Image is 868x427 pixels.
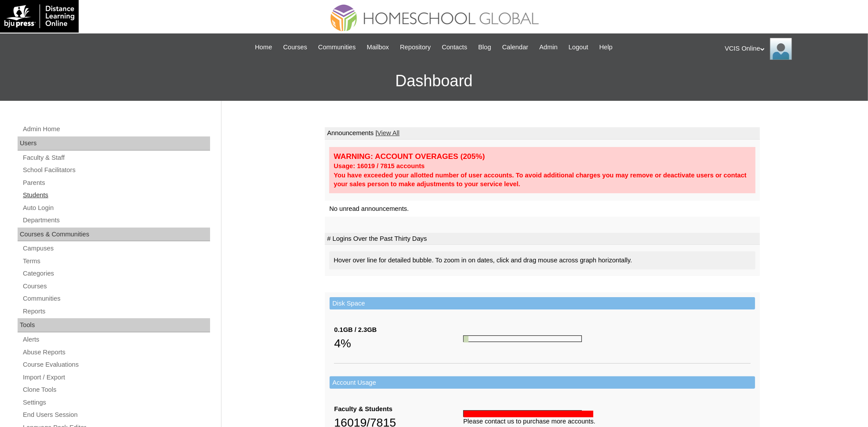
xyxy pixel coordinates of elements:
a: Parents [22,177,210,188]
a: Course Evaluations [22,359,210,370]
strong: Usage: 16019 / 7815 accounts [334,162,425,169]
span: Communities [318,42,356,52]
a: Clone Tools [22,384,210,395]
a: Reports [22,306,210,317]
div: You have exceeded your allotted number of user accounts. To avoid additional charges you may remo... [334,171,751,189]
a: Import / Export [22,372,210,383]
a: Campuses [22,243,210,254]
div: 0.1GB / 2.3GB [334,325,463,335]
span: Admin [539,42,558,52]
td: Account Usage [330,376,755,389]
img: logo-white.png [4,4,74,28]
div: Faculty & Students [334,405,463,414]
a: Departments [22,215,210,226]
a: Auto Login [22,202,210,213]
a: Repository [396,42,435,52]
span: Calendar [502,42,528,52]
h3: Dashboard [4,61,864,101]
span: Logout [569,42,588,52]
td: # Logins Over the Past Thirty Days [325,233,760,245]
div: VCIS Online [725,38,859,60]
span: Repository [400,42,431,52]
td: Disk Space [330,297,755,310]
span: Help [599,42,613,52]
a: Mailbox [363,42,394,52]
a: Courses [279,42,312,52]
td: Announcements | [325,127,760,140]
a: School Facilitators [22,165,210,176]
a: Faculty & Staff [22,152,210,163]
td: No unread announcements. [325,201,760,217]
span: Mailbox [367,42,389,52]
a: Courses [22,281,210,292]
a: Help [595,42,617,52]
div: Courses & Communities [18,228,210,242]
a: View All [377,129,399,136]
div: Users [18,136,210,151]
a: Students [22,190,210,201]
a: Categories [22,268,210,279]
img: VCIS Online Admin [770,38,792,60]
div: WARNING: ACCOUNT OVERAGES (205%) [334,151,751,162]
span: Blog [478,42,491,52]
span: Home [255,42,272,52]
span: Courses [283,42,307,52]
a: Calendar [498,42,533,52]
a: Admin Home [22,124,210,135]
a: Contacts [437,42,472,52]
a: Admin [535,42,562,52]
a: Home [251,42,276,52]
a: Alerts [22,334,210,345]
a: Blog [474,42,495,52]
a: Settings [22,397,210,408]
div: Please contact us to purchase more accounts. [463,417,751,426]
a: Abuse Reports [22,347,210,358]
div: 4% [334,335,463,352]
a: Logout [564,42,593,52]
div: Tools [18,318,210,332]
a: Communities [314,42,360,52]
span: Contacts [442,42,467,52]
a: Terms [22,256,210,267]
a: Communities [22,293,210,304]
a: End Users Session [22,409,210,420]
div: Hover over line for detailed bubble. To zoom in on dates, click and drag mouse across graph horiz... [329,251,755,269]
